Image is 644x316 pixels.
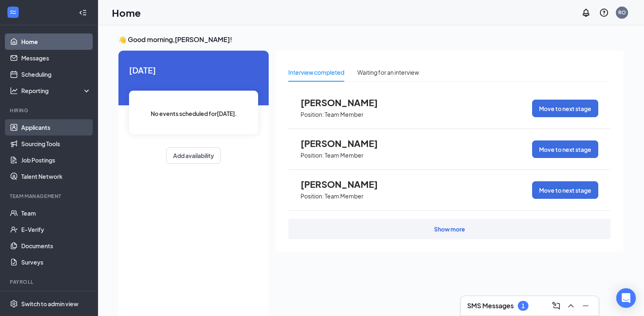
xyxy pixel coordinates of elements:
a: Scheduling [21,66,91,82]
p: Team Member [325,151,363,159]
svg: ComposeMessage [551,301,561,311]
svg: Collapse [79,9,87,17]
svg: ChevronUp [566,301,576,311]
a: Surveys [21,254,91,270]
a: Sourcing Tools [21,136,91,152]
a: Messages [21,50,91,66]
button: Add availability [166,147,221,164]
p: Position: [301,192,324,200]
span: No events scheduled for [DATE] . [151,109,237,118]
p: Position: [301,151,324,159]
svg: Analysis [10,87,18,95]
span: [PERSON_NAME] [301,179,390,189]
div: Team Management [10,193,89,200]
button: Minimize [579,299,592,312]
a: Talent Network [21,168,91,185]
span: [PERSON_NAME] [301,97,390,108]
h3: SMS Messages [467,301,514,310]
a: Job Postings [21,152,91,168]
svg: Minimize [581,301,591,311]
h1: Home [112,6,141,20]
div: Open Intercom Messenger [616,288,636,308]
svg: Settings [10,300,18,308]
div: Payroll [10,278,89,285]
a: E-Verify [21,221,91,238]
div: Hiring [10,107,89,114]
button: Move to next stage [532,140,598,158]
button: ChevronUp [564,299,577,312]
p: Team Member [325,111,363,118]
span: [DATE] [129,64,258,76]
button: Move to next stage [532,181,598,199]
a: Documents [21,238,91,254]
svg: QuestionInfo [599,8,609,18]
div: Show more [434,225,465,233]
button: Move to next stage [532,100,598,117]
span: [PERSON_NAME] [301,138,390,149]
a: Applicants [21,119,91,136]
a: Team [21,205,91,221]
p: Team Member [325,192,363,200]
div: RO [618,9,626,16]
a: Home [21,33,91,50]
svg: WorkstreamLogo [9,8,17,16]
div: 1 [521,303,525,309]
button: ComposeMessage [550,299,563,312]
div: Interview completed [288,68,344,77]
div: Waiting for an interview [357,68,419,77]
div: Reporting [21,87,91,95]
svg: Notifications [581,8,591,18]
div: Switch to admin view [21,300,78,308]
p: Position: [301,111,324,118]
h3: 👋 Good morning, [PERSON_NAME] ! [118,35,624,44]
